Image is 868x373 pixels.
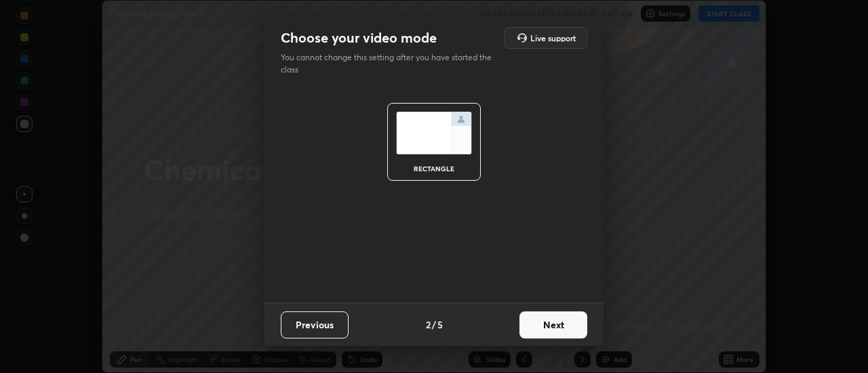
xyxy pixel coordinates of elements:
button: Next [519,311,587,338]
h5: Live support [530,34,576,42]
h4: 2 [426,317,431,332]
p: You cannot change this setting after you have started the class [281,51,500,76]
h4: 5 [437,317,443,332]
div: rectangle [407,165,461,172]
img: normalScreenIcon.ae25ed63.svg [396,112,472,154]
button: Previous [281,311,349,338]
h4: / [432,317,436,332]
h2: Choose your video mode [281,29,437,47]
